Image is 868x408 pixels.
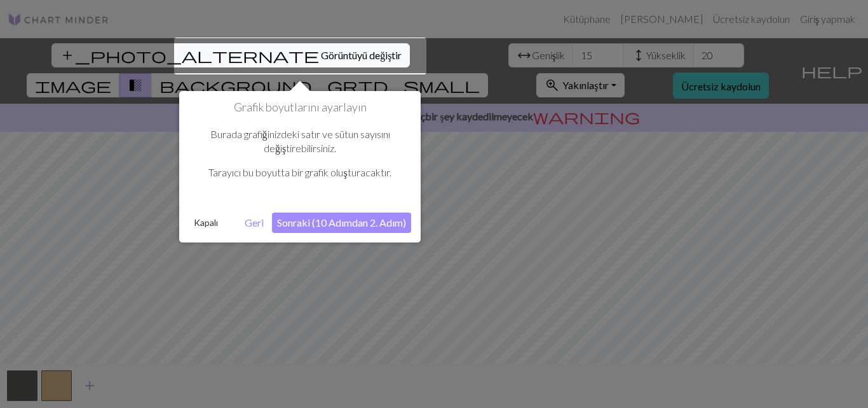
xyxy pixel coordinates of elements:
button: Geri [240,213,269,233]
div: Grafik boyutlarını ayarlayın [179,91,421,243]
font: Grafik boyutlarını ayarlayın [234,100,367,114]
button: Kapalı [189,213,223,232]
h1: Grafik boyutlarını ayarlayın [189,101,411,115]
font: Burada grafiğinizdeki satır ve sütun sayısını değiştirebilirsiniz. [210,128,390,154]
font: Kapalı [194,217,218,228]
font: Sonraki (10 Adımdan 2. Adım) [277,216,406,229]
font: Geri [245,216,264,229]
font: Tarayıcı bu boyutta bir grafik oluşturacaktır. [208,166,391,178]
button: Sonraki (10 Adımdan 2. Adım) [272,213,411,233]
